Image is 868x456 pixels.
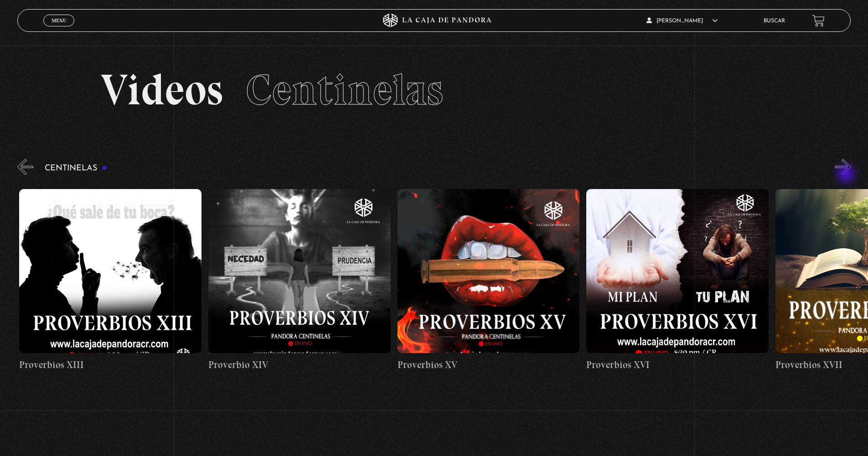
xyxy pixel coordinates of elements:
span: Cerrar [48,26,70,32]
h4: Proverbios XV [398,358,580,372]
h2: Videos [101,68,767,112]
a: Proverbio XIV [208,182,391,379]
a: View your shopping cart [812,15,825,27]
span: [PERSON_NAME] [646,18,718,24]
button: Next [835,159,851,175]
h4: Proverbio XIV [208,358,391,372]
h4: Proverbios XIII [19,358,201,372]
span: Menu [52,18,67,23]
span: Centinelas [246,64,443,116]
h4: Proverbios XVI [586,358,769,372]
button: Previous [17,159,33,175]
a: Proverbios XVI [586,182,769,379]
h3: Centinelas [45,164,107,173]
a: Proverbios XIII [19,182,201,379]
a: Proverbios XV [398,182,580,379]
a: Buscar [764,18,785,24]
